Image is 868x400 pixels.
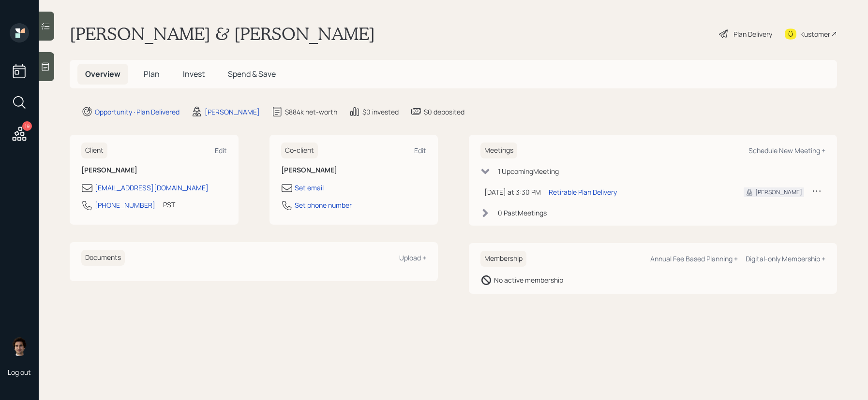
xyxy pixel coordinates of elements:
span: Invest [183,69,205,79]
span: Overview [85,69,120,79]
div: No active membership [494,275,563,285]
span: Spend & Save [228,69,276,79]
div: Set phone number [295,200,352,210]
div: Upload + [399,253,426,262]
h6: [PERSON_NAME] [281,166,427,174]
div: [PHONE_NUMBER] [95,200,155,210]
img: harrison-schaefer-headshot-2.png [10,337,29,356]
h1: [PERSON_NAME] & [PERSON_NAME] [70,23,375,44]
div: Annual Fee Based Planning + [650,254,738,263]
div: Opportunity · Plan Delivered [95,107,180,117]
div: Edit [414,146,426,155]
h6: Membership [480,251,526,267]
span: Plan [144,69,160,79]
div: $0 invested [362,107,399,117]
div: Kustomer [800,29,830,39]
h6: Client [81,143,107,158]
div: Digital-only Membership + [746,254,825,263]
div: Schedule New Meeting + [748,146,825,155]
h6: Co-client [281,143,318,158]
div: PST [163,200,175,210]
div: $884k net-worth [285,107,337,117]
div: [PERSON_NAME] [755,188,802,197]
div: Plan Delivery [733,29,772,39]
h6: [PERSON_NAME] [81,166,227,174]
div: Log out [8,368,31,377]
div: $0 deposited [424,107,464,117]
div: Retirable Plan Delivery [549,187,617,197]
div: [PERSON_NAME] [205,107,260,117]
div: 1 Upcoming Meeting [498,166,559,176]
div: Edit [215,146,227,155]
div: Set email [295,183,324,193]
div: 0 Past Meeting s [498,208,547,218]
div: 19 [22,121,32,131]
h6: Documents [81,250,125,266]
div: [EMAIL_ADDRESS][DOMAIN_NAME] [95,183,209,193]
div: [DATE] at 3:30 PM [484,187,541,197]
h6: Meetings [480,143,517,158]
